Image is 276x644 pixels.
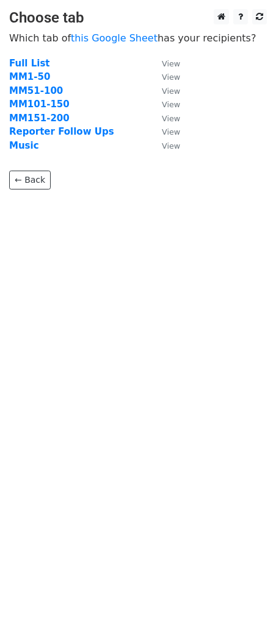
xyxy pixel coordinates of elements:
a: MM151-200 [9,113,70,124]
a: Music [9,140,39,151]
small: View [162,114,180,123]
a: View [150,140,180,151]
a: this Google Sheet [71,32,158,44]
a: MM51-100 [9,85,63,96]
p: Which tab of has your recipients? [9,32,267,44]
a: View [150,58,180,69]
h3: Choose tab [9,9,267,27]
small: View [162,59,180,68]
a: View [150,113,180,124]
a: View [150,85,180,96]
a: View [150,99,180,110]
a: ← Back [9,171,51,189]
small: View [162,100,180,109]
small: View [162,141,180,150]
a: MM101-150 [9,99,70,110]
small: View [162,73,180,82]
a: MM1-50 [9,71,50,82]
a: View [150,126,180,137]
small: View [162,87,180,96]
a: Full List [9,58,49,69]
a: View [150,71,180,82]
small: View [162,127,180,136]
a: Reporter Follow Ups [9,126,114,137]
